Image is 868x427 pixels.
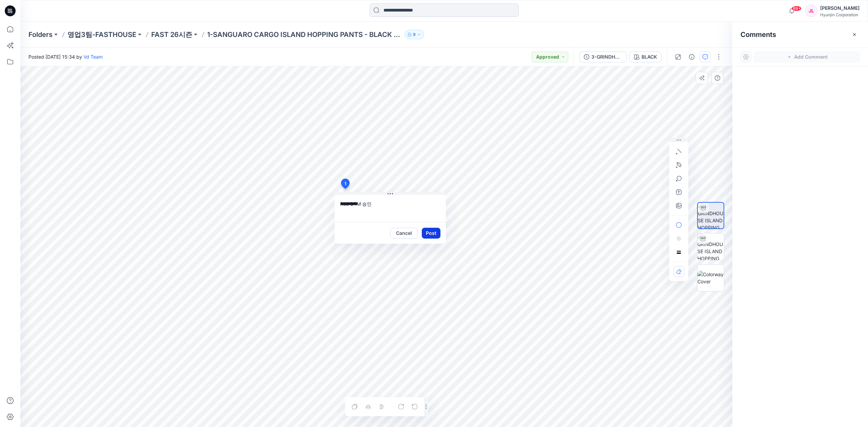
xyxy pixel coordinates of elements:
[390,228,418,239] button: Cancel
[820,4,860,12] div: [PERSON_NAME]
[405,30,424,39] button: 9
[422,228,440,239] button: Post
[591,53,623,61] div: 3-GRINDHOUSE ISLAND HOPPING JERSEY + 1 PANT
[791,6,802,11] span: 99+
[741,30,776,39] h2: Comments
[151,30,192,39] a: FAST 26시즌
[413,31,416,38] p: 9
[754,52,860,62] button: Add Comment
[697,271,724,285] img: Colorway Cover
[28,53,103,60] span: Posted [DATE] 15:34 by
[207,30,402,39] p: 1-SANGUARO CARGO ISLAND HOPPING PANTS - BLACK SUB
[642,53,657,61] div: BLACK
[820,12,860,17] div: Hyunjin Corporation
[67,30,136,39] a: 영업3팀-FASTHOUSE
[28,30,53,39] a: Folders
[579,52,627,62] button: 3-GRINDHOUSE ISLAND HOPPING JERSEY + 1 PANT
[630,52,662,62] button: BLACK
[697,233,724,260] img: 3-GRINDHOUSE ISLAND HOPPING JERSEY + 1 PANT AVATAR
[344,181,346,187] span: 1
[83,54,103,60] a: Vd Team
[686,52,697,62] button: Details
[805,5,817,17] div: JL
[698,203,724,228] img: 3-GRINDHOUSE ISLAND HOPPING JERSEY + 1 PANT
